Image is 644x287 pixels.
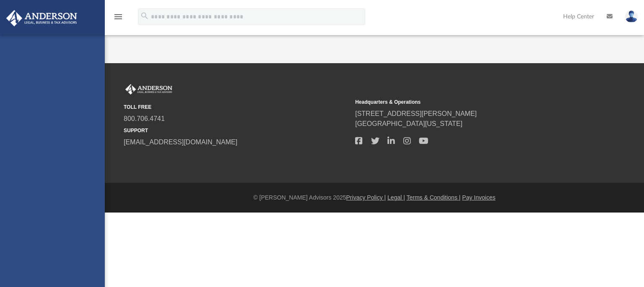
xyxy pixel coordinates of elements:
[140,11,149,20] i: search
[355,120,462,127] a: [GEOGRAPHIC_DATA][US_STATE]
[462,194,495,201] a: Pay Invoices
[113,16,123,22] a: menu
[387,194,405,201] a: Legal |
[124,115,165,122] a: 800.706.4741
[124,127,349,134] small: SUPPORT
[407,194,461,201] a: Terms & Conditions |
[355,110,477,117] a: [STREET_ADDRESS][PERSON_NAME]
[124,84,174,95] img: Anderson Advisors Platinum Portal
[113,12,123,22] i: menu
[625,10,638,23] img: User Pic
[355,98,581,106] small: Headquarters & Operations
[4,10,80,26] img: Anderson Advisors Platinum Portal
[124,103,349,111] small: TOLL FREE
[346,194,386,201] a: Privacy Policy |
[105,193,644,202] div: © [PERSON_NAME] Advisors 2025
[124,138,237,146] a: [EMAIL_ADDRESS][DOMAIN_NAME]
